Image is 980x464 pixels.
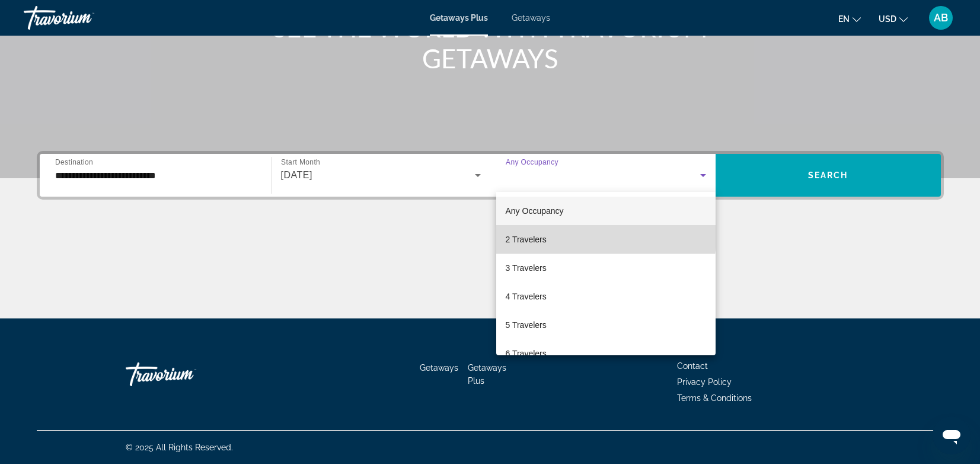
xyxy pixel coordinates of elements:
[506,261,547,275] span: 3 Travelers
[506,289,547,304] span: 4 Travelers
[933,416,971,454] iframe: Button to launch messaging window
[506,232,547,247] span: 2 Travelers
[506,346,547,361] span: 6 Travelers
[506,206,564,216] span: Any Occupancy
[506,318,547,332] span: 5 Travelers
